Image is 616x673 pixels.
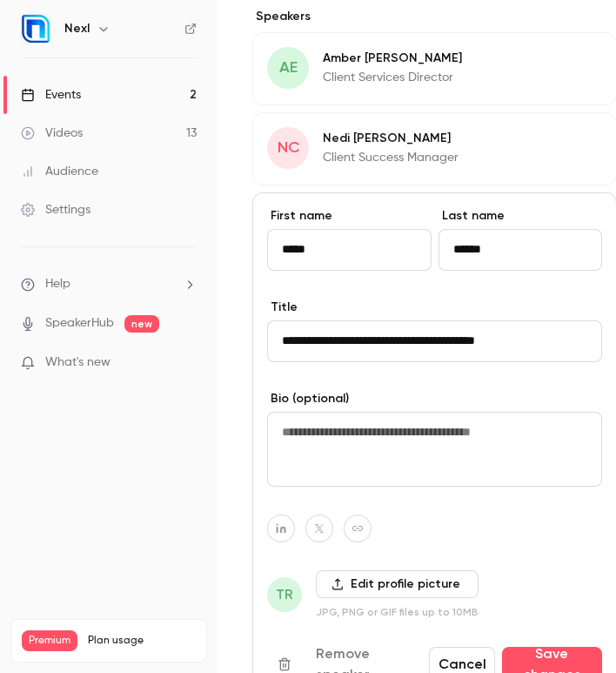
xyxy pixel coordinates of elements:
[22,15,50,43] img: Nexl
[267,390,602,407] label: Bio (optional)
[276,584,293,605] span: TR
[323,149,459,166] p: Client Success Manager
[316,570,479,598] label: Edit profile picture
[21,163,98,180] div: Audience
[21,86,81,104] div: Events
[45,353,110,372] span: What's new
[22,630,77,651] span: Premium
[323,130,459,147] p: Nedi [PERSON_NAME]
[323,50,462,67] p: Amber [PERSON_NAME]
[439,207,603,225] label: Last name
[267,207,432,225] label: First name
[316,605,479,619] p: JPG, PNG or GIF files up to 10MB
[88,634,196,648] span: Plan usage
[45,275,70,293] span: Help
[21,201,90,219] div: Settings
[45,314,114,333] a: SpeakerHub
[267,299,602,316] label: Title
[21,125,83,142] div: Videos
[323,69,462,86] p: Client Services Director
[278,136,299,159] span: NC
[21,275,197,293] li: help-dropdown-opener
[176,355,197,371] iframe: Noticeable Trigger
[279,56,298,79] span: AE
[64,20,90,37] h6: Nexl
[124,315,159,333] span: new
